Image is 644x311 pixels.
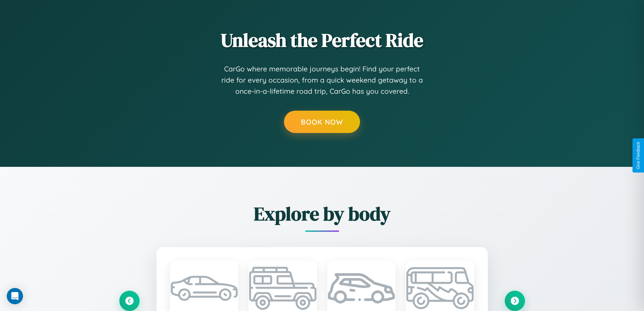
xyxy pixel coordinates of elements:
[7,288,23,304] div: Open Intercom Messenger
[119,27,525,53] h2: Unleash the Perfect Ride
[284,111,360,133] button: Book Now
[636,142,641,169] div: Give Feedback
[221,63,424,97] p: CarGo where memorable journeys begin! Find your perfect ride for every occasion, from a quick wee...
[119,201,525,227] h2: Explore by body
